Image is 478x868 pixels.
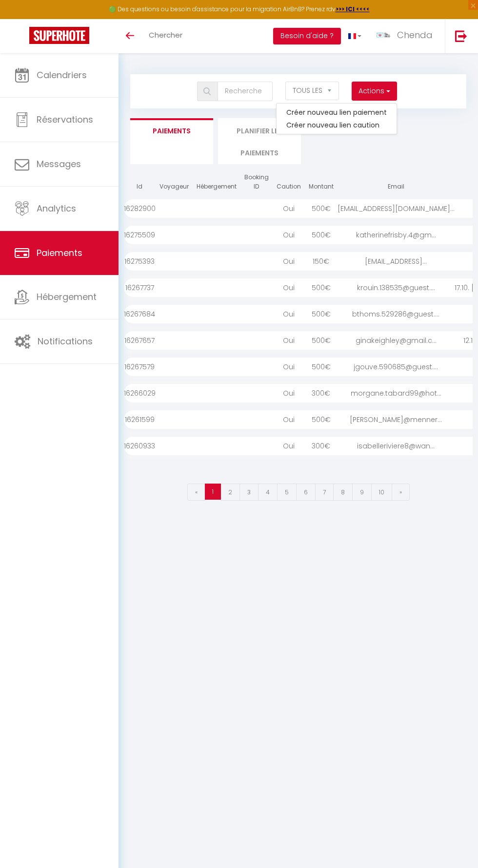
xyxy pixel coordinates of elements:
img: ... [376,28,391,42]
a: Créer nouveau lien paiement [277,106,397,119]
span: Chercher [149,30,182,40]
img: logout [455,30,467,42]
span: Chenda [397,29,433,41]
a: Créer nouveau lien caution [277,119,397,131]
img: Super Booking [29,27,89,44]
a: >>> ICI <<<< [336,5,370,13]
button: Besoin d'aide ? [273,28,341,44]
a: Chercher [141,19,190,53]
a: ... Chenda [369,19,445,53]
